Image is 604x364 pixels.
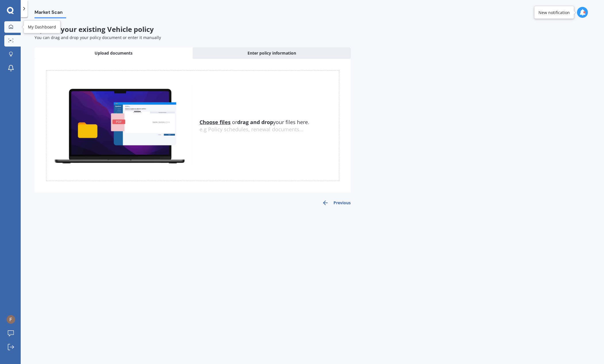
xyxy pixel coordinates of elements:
span: Upload documents [95,50,133,56]
b: drag and drop [237,119,273,126]
span: You can drag and drop your policy document or enter it manually [34,35,161,40]
span: or your files here. [200,119,309,126]
button: Previous [322,199,351,206]
img: upload.de96410c8ce839c3fdd5.gif [46,85,193,166]
span: Upload your existing Vehicle policy [34,24,154,34]
span: Market Scan [34,9,66,17]
div: My Dashboard [28,24,56,30]
div: e.g Policy schedules, renewal documents... [200,126,339,133]
div: New notification [538,9,570,15]
img: ACg8ocInnDspEHup-DUbg4-W_uHzg59eV0VJ9mIL0jnaqCHqhItSP8Q=s96-c [7,315,15,324]
span: Enter policy information [248,50,296,56]
u: Choose files [200,119,231,126]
